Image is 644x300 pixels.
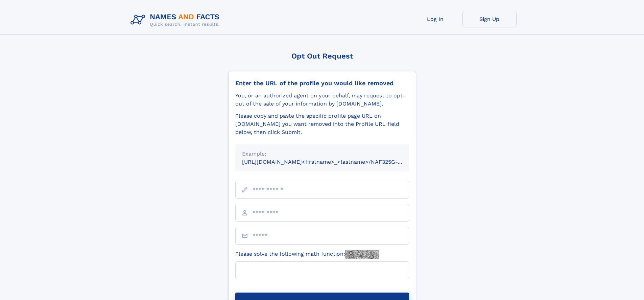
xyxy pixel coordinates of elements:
[408,11,462,27] a: Log In
[242,159,422,165] small: [URL][DOMAIN_NAME]<firstname>_<lastname>/NAF325G-xxxxxxxx
[235,92,409,108] div: You, or an authorized agent on your behalf, may request to opt-out of the sale of your informatio...
[235,250,379,259] label: Please solve the following math function:
[228,52,416,60] div: Opt Out Request
[235,112,409,136] div: Please copy and paste the specific profile page URL on [DOMAIN_NAME] you want removed into the Pr...
[242,150,402,158] div: Example:
[235,79,409,87] div: Enter the URL of the profile you would like removed
[462,11,517,27] a: Sign Up
[128,11,225,29] img: Logo Names and Facts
